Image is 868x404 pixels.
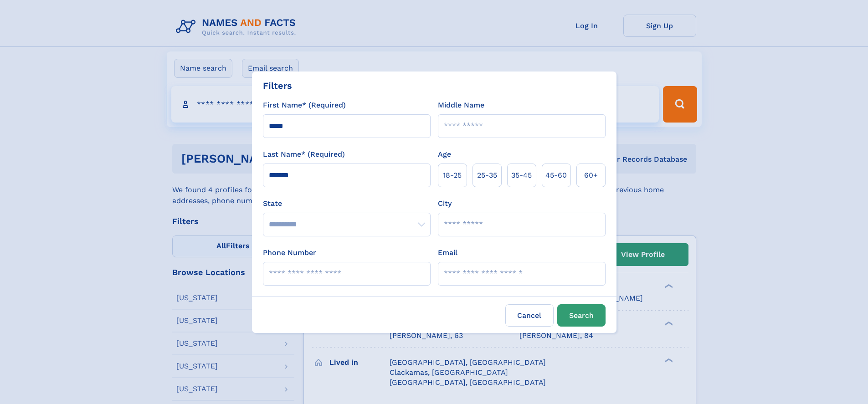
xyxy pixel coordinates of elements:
span: 35‑45 [511,170,532,181]
label: Phone Number [263,247,316,258]
span: 25‑35 [477,170,497,181]
label: City [438,198,452,209]
label: Last Name* (Required) [263,149,345,160]
span: 18‑25 [443,170,462,181]
label: Email [438,247,457,258]
label: First Name* (Required) [263,100,346,111]
label: Age [438,149,451,160]
div: Filters [263,79,292,92]
button: Search [557,304,606,327]
label: Middle Name [438,100,484,111]
label: State [263,198,431,209]
span: 45‑60 [545,170,567,181]
label: Cancel [505,304,554,327]
span: 60+ [584,170,598,181]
